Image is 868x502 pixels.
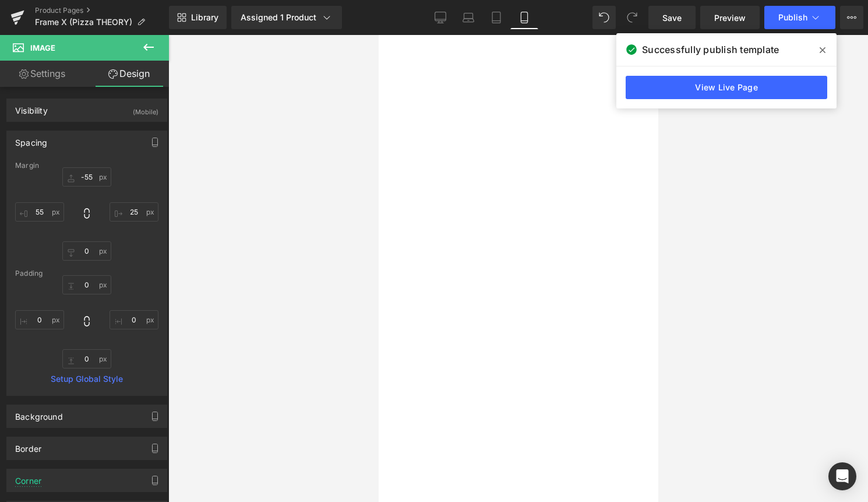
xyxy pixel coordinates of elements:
[241,12,333,23] div: Assigned 1 Product
[714,12,746,24] span: Preview
[169,6,227,29] a: New Library
[15,99,48,115] div: Visibility
[35,17,132,27] span: Frame X (Pizza THEORY)
[15,469,41,486] div: Corner
[30,43,55,52] span: Image
[110,310,158,329] input: 0
[828,462,856,490] div: Open Intercom Messenger
[510,6,538,29] a: Mobile
[62,167,111,187] input: 0
[110,202,158,222] input: 0
[62,349,111,368] input: 0
[15,437,41,454] div: Border
[778,13,807,22] span: Publish
[15,162,158,170] div: Margin
[191,12,218,23] span: Library
[62,241,111,261] input: 0
[426,6,454,29] a: Desktop
[15,131,47,148] div: Spacing
[87,61,171,87] a: Design
[700,6,760,29] a: Preview
[642,43,779,57] span: Successfully publish template
[662,12,682,24] span: Save
[133,99,158,118] div: (Mobile)
[62,275,111,294] input: 0
[482,6,510,29] a: Tablet
[15,310,64,329] input: 0
[15,374,158,384] a: Setup Global Style
[15,202,64,222] input: 0
[620,6,644,29] button: Redo
[454,6,482,29] a: Laptop
[626,76,827,99] a: View Live Page
[35,6,169,15] a: Product Pages
[15,405,63,422] div: Background
[764,6,835,29] button: Publish
[592,6,616,29] button: Undo
[840,6,863,29] button: More
[15,269,158,278] div: Padding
